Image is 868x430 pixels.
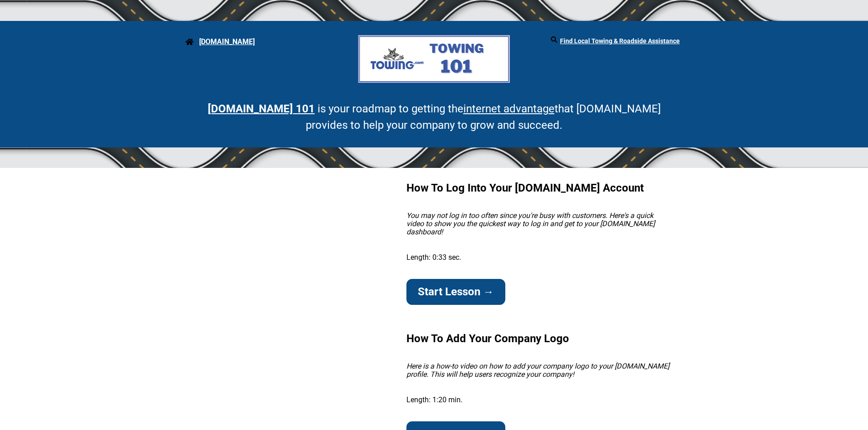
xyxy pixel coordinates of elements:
u: internet advantage [463,102,555,115]
p: Length: 1:20 min. [406,396,670,404]
p: Length: 0:33 sec. [406,253,670,262]
em: Here is a how-to video on how to add your company logo to your [DOMAIN_NAME] profile. This will h... [406,362,671,379]
strong: [DOMAIN_NAME] [199,37,255,46]
a: Find Local Towing & Roadside Assistance [560,37,680,45]
em: You may not log in too often since you're busy with customers. Here's a quick video to show you t... [406,211,657,236]
a: [DOMAIN_NAME] 101 [208,102,315,115]
strong: How To Log Into Your [DOMAIN_NAME] Account [406,182,644,194]
strong: How To Add Your Company Logo [406,332,569,345]
a: Start Lesson → [406,279,505,305]
span: is your roadmap to getting the that [DOMAIN_NAME] provides to help your company to grow and succeed. [306,102,663,132]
